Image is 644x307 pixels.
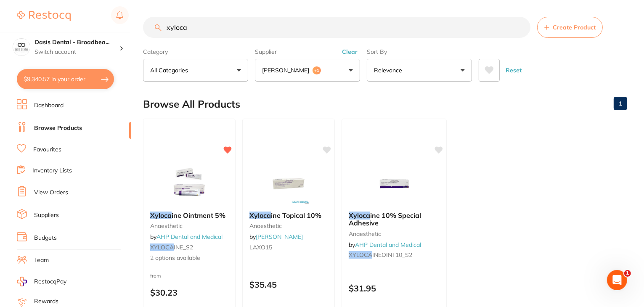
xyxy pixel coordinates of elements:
[143,17,530,38] input: Search Products
[349,212,440,227] b: Xylocaine 10% Special Adhesive
[367,163,421,205] img: Xylocaine 10% Special Adhesive
[150,273,161,279] span: from
[607,270,627,290] iframe: Intercom live chat
[17,277,27,286] img: RestocqPay
[614,95,627,112] a: 1
[262,66,313,74] p: [PERSON_NAME]
[143,59,248,82] button: All Categories
[372,251,412,259] span: INEOINT10_S2
[150,288,228,297] p: $30.23
[249,212,328,219] b: Xylocaine Topical 10%
[143,48,248,56] label: Category
[249,243,272,251] span: LAXO15
[172,211,225,220] span: ine Ointment 5%
[249,222,328,229] small: anaesthetic
[150,243,174,251] em: XYLOCA
[249,211,271,220] em: Xyloca
[17,11,71,21] img: Restocq Logo
[17,69,114,89] button: $9,340.57 in your order
[313,66,321,75] span: +1
[150,211,172,220] em: Xyloca
[255,48,360,56] label: Supplier
[34,124,82,132] a: Browse Products
[34,278,66,286] span: RestocqPay
[34,256,49,265] a: Team
[156,233,223,241] a: AHP Dental and Medical
[34,188,68,197] a: View Orders
[256,233,303,241] a: [PERSON_NAME]
[261,163,316,205] img: Xylocaine Topical 10%
[537,17,603,38] button: Create Product
[624,270,631,277] span: 1
[17,6,71,26] a: Restocq Logo
[367,48,472,56] label: Sort By
[349,211,370,220] em: Xyloca
[349,241,421,249] span: by
[34,211,59,220] a: Suppliers
[34,48,119,56] p: Switch account
[249,280,328,289] p: $35.45
[34,101,64,110] a: Dashboard
[349,230,440,237] small: anaesthetic
[13,39,30,56] img: Oasis Dental - Broadbeach
[150,222,228,229] small: anaesthetic
[17,277,66,286] a: RestocqPay
[162,163,217,205] img: Xylocaine Ointment 5%
[374,66,405,74] p: Relevance
[339,48,360,56] button: Clear
[349,283,440,293] p: $31.95
[271,211,321,220] span: ine Topical 10%
[34,297,58,306] a: Rewards
[553,24,596,31] span: Create Product
[349,251,372,259] em: XYLOCA
[33,146,61,154] a: Favourites
[355,241,421,249] a: AHP Dental and Medical
[150,212,228,219] b: Xylocaine Ointment 5%
[174,243,193,251] span: INE_S2
[249,233,303,241] span: by
[150,233,223,241] span: by
[32,167,72,175] a: Inventory Lists
[150,66,191,74] p: All Categories
[34,234,57,242] a: Budgets
[367,59,472,82] button: Relevance
[503,59,524,82] button: Reset
[255,59,360,82] button: [PERSON_NAME]+1
[34,38,119,47] h4: Oasis Dental - Broadbeach
[150,254,228,262] span: 2 options available
[143,98,240,110] h2: Browse All Products
[349,211,421,227] span: ine 10% Special Adhesive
